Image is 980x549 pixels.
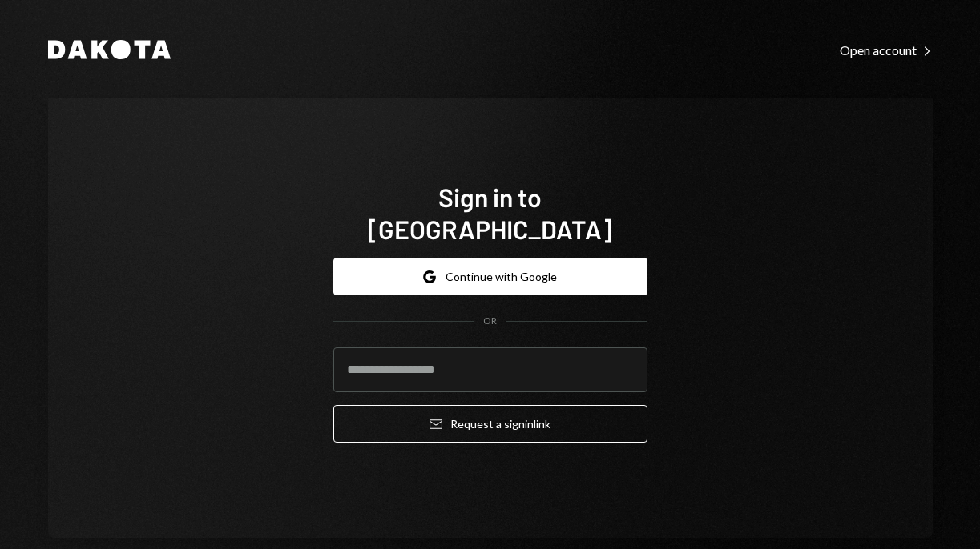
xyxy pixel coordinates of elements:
a: Open account [840,41,933,58]
button: Request a signinlink [333,405,647,443]
button: Continue with Google [333,258,647,295]
div: Open account [840,42,933,58]
div: OR [483,315,497,328]
h1: Sign in to [GEOGRAPHIC_DATA] [333,181,647,245]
